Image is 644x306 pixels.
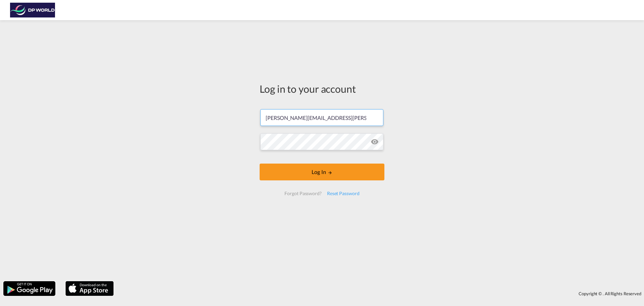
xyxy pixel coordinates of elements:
[117,288,644,299] div: Copyright © . All Rights Reserved
[3,280,56,297] img: google.png
[324,187,362,200] div: Reset Password
[260,164,384,180] button: LOGIN
[260,109,383,126] input: Enter email/phone number
[260,82,384,96] div: Log in to your account
[371,138,379,146] md-icon: icon-eye-off
[282,187,324,200] div: Forgot Password?
[10,3,55,18] img: c08ca190194411f088ed0f3ba295208c.png
[65,280,114,297] img: apple.png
